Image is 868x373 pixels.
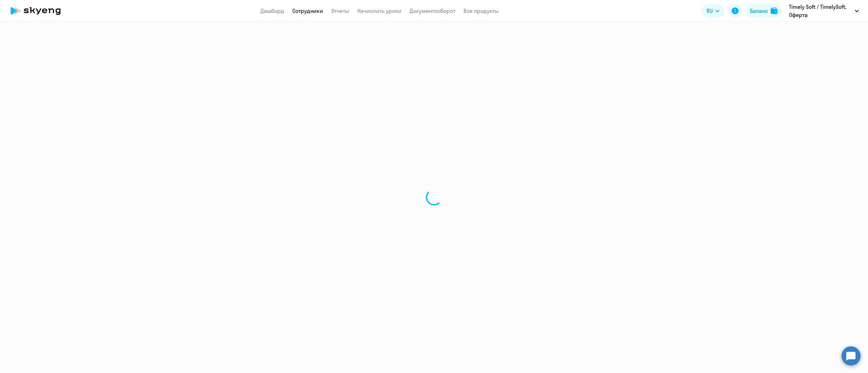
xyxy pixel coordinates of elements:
[707,7,713,15] span: RU
[410,7,455,14] a: Документооборот
[331,7,349,14] a: Отчеты
[786,3,862,19] button: Timely Soft / TimelySoft, Оферта
[789,3,852,19] p: Timely Soft / TimelySoft, Оферта
[463,7,499,14] a: Все продукты
[292,7,323,14] a: Сотрудники
[357,7,401,14] a: Начислить уроки
[750,7,768,15] div: Баланс
[260,7,284,14] a: Дашборд
[771,7,777,14] img: balance
[702,4,724,18] button: RU
[746,4,782,18] button: Балансbalance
